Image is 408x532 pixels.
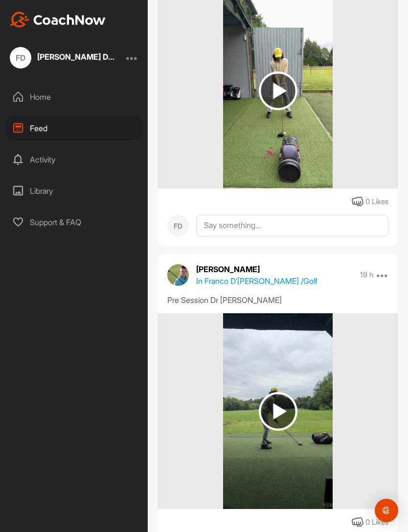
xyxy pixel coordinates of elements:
div: Library [5,179,143,203]
div: Open Intercom Messenger [375,499,398,522]
img: play [259,71,297,110]
img: avatar [167,264,189,286]
div: Activity [5,147,143,172]
div: FD [10,47,31,69]
div: Support & FAQ [5,210,143,234]
div: Home [5,85,143,109]
img: CoachNow [10,12,106,27]
img: media [223,313,333,509]
p: 19 h [360,270,373,280]
div: FD [167,215,189,236]
p: In Franco D’[PERSON_NAME] / Golf [196,275,317,287]
div: Pre Session Dr [PERSON_NAME] [167,294,388,306]
div: 0 Likes [365,196,388,208]
div: Feed [5,116,143,140]
img: play [259,392,297,431]
div: [PERSON_NAME] D’[PERSON_NAME] [37,53,115,61]
div: 0 Likes [365,517,388,528]
p: [PERSON_NAME] [196,263,317,275]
